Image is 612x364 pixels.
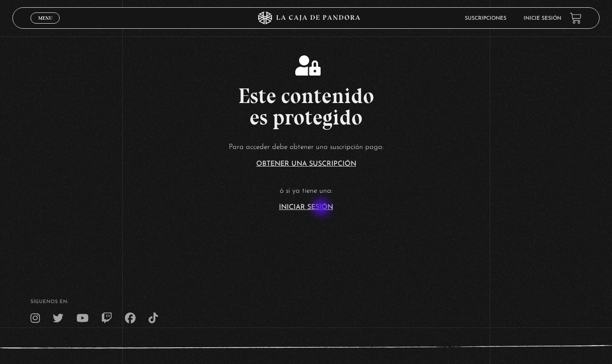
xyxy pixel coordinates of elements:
a: View your shopping cart [570,12,582,24]
a: Obtener una suscripción [256,161,356,167]
span: Cerrar [35,23,55,29]
a: Suscripciones [465,16,506,21]
span: Menu [38,15,52,21]
h4: SÍguenos en: [30,300,581,304]
a: Inicie sesión [524,16,561,21]
a: Iniciar Sesión [279,204,333,211]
